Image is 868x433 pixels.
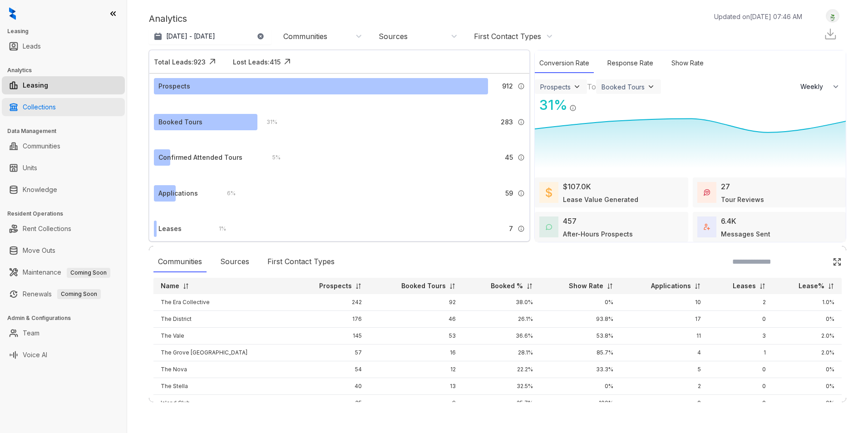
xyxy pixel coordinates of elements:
img: Click Icon [281,55,294,69]
p: Show Rate [569,281,603,290]
div: 6 % [218,188,236,198]
li: Renewals [2,285,125,303]
td: 40 [291,378,369,395]
a: Move Outs [23,241,55,260]
span: 45 [505,153,513,162]
td: 2 [708,294,773,311]
td: 0% [773,395,842,412]
td: 53 [369,328,463,344]
div: Sources [216,251,254,272]
img: Info [518,225,525,232]
p: Lease% [799,281,824,290]
div: To [587,81,596,92]
li: Collections [2,98,125,116]
td: 0% [773,378,842,395]
td: 145 [291,328,369,344]
img: Info [518,118,525,126]
p: Analytics [149,12,187,25]
div: After-Hours Prospects [563,229,633,239]
img: sorting [759,283,766,290]
img: sorting [607,283,613,290]
td: 0% [540,378,621,395]
p: Booked Tours [401,281,446,290]
li: Voice AI [2,346,125,364]
td: 53.8% [540,328,621,344]
div: First Contact Types [474,31,541,41]
td: 38.0% [463,294,540,311]
img: sorting [828,283,834,290]
td: 0% [773,361,842,378]
img: Download [824,27,837,41]
td: The Stella [153,378,291,395]
div: 31 % [257,117,277,127]
td: 12 [369,361,463,378]
td: 10 [621,294,708,311]
img: sorting [526,283,533,290]
td: The District [153,311,291,328]
td: 57 [291,344,369,361]
div: Messages Sent [721,229,770,239]
img: SearchIcon [814,258,821,266]
img: Click Icon [206,55,219,69]
td: 16 [369,344,463,361]
span: Coming Soon [57,289,101,299]
td: The Vale [153,328,291,344]
div: Leases [158,224,182,234]
div: $107.0K [563,181,591,192]
div: 6.4K [721,216,736,226]
a: Rent Collections [23,220,71,238]
h3: Leasing [7,27,127,35]
li: Leasing [2,76,125,94]
a: Leasing [23,76,48,94]
div: Prospects [540,83,571,91]
span: 283 [501,117,513,127]
img: ViewFilterArrow [646,82,656,91]
a: Team [23,324,39,342]
img: Info [518,83,525,90]
td: 46 [369,311,463,328]
p: Prospects [319,281,352,290]
a: RenewalsComing Soon [23,285,101,303]
td: 2 [621,378,708,395]
h3: Analytics [7,66,127,74]
h3: Data Management [7,127,127,135]
img: sorting [694,283,701,290]
img: TotalFum [704,224,710,230]
p: [DATE] - [DATE] [166,32,215,41]
span: 7 [509,224,513,234]
td: 4 [621,344,708,361]
a: Knowledge [23,181,57,199]
div: Applications [158,188,198,198]
div: Show Rate [667,54,708,73]
img: sorting [182,283,189,290]
p: Applications [651,281,691,290]
p: Updated on [DATE] 07:46 AM [714,12,802,21]
img: UserAvatar [826,11,839,21]
td: The Era Collective [153,294,291,311]
td: 22.2% [463,361,540,378]
td: 25.7% [463,395,540,412]
div: Response Rate [603,54,658,73]
img: Info [518,154,525,161]
span: 912 [502,81,513,91]
td: 36.6% [463,328,540,344]
p: Booked % [491,281,523,290]
div: Communities [283,31,327,41]
div: Tour Reviews [721,195,764,204]
p: Leases [733,281,756,290]
img: Click Icon [833,257,842,266]
li: Rent Collections [2,220,125,238]
td: 32.5% [463,378,540,395]
td: 242 [291,294,369,311]
td: 176 [291,311,369,328]
div: Total Leads: 923 [154,57,206,67]
button: [DATE] - [DATE] [149,28,271,44]
a: Communities [23,137,60,155]
li: Move Outs [2,241,125,260]
div: Conversion Rate [535,54,594,73]
div: 1 % [210,224,226,234]
td: 17 [621,311,708,328]
span: 59 [505,188,513,198]
td: 2.0% [773,344,842,361]
img: TourReviews [704,189,710,196]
